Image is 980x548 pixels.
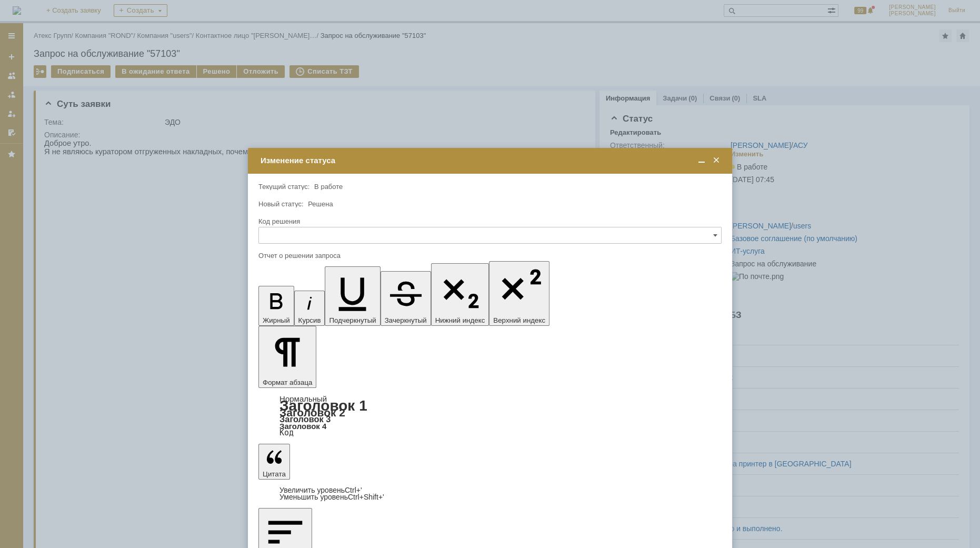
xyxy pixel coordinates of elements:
div: Код решения [258,218,719,225]
span: Закрыть [711,156,722,165]
span: В работе [314,183,343,191]
button: Нижний индекс [431,263,489,326]
div: Изменение статуса [261,156,722,165]
span: Ctrl+' [345,486,362,494]
span: Зачеркнутый [385,316,427,324]
label: Текущий статус: [258,183,309,191]
span: Нижний индекс [435,316,485,324]
button: Курсив [294,291,325,326]
div: Формат абзаца [258,395,722,436]
button: Подчеркнутый [325,266,380,326]
span: Решена [308,200,333,208]
button: Верхний индекс [489,261,549,326]
span: Подчеркнутый [329,316,376,324]
a: Код [279,428,294,437]
div: Цитата [258,487,722,501]
span: Цитата [263,470,286,478]
button: Цитата [258,444,290,480]
a: Заголовок 1 [279,397,367,414]
span: Свернуть (Ctrl + M) [696,156,707,165]
a: Нормальный [279,394,327,403]
button: Формат абзаца [258,326,316,388]
a: Заголовок 4 [279,422,326,431]
div: Отчет о решении запроса [258,252,719,259]
span: Ctrl+Shift+' [348,493,384,501]
a: Заголовок 3 [279,414,331,424]
a: Increase [279,486,362,494]
span: Верхний индекс [493,316,545,324]
span: Курсив [298,316,321,324]
button: Зачеркнутый [381,271,431,326]
a: Заголовок 2 [279,406,345,419]
a: Decrease [279,493,384,501]
label: Новый статус: [258,200,304,208]
span: Жирный [263,316,290,324]
button: Жирный [258,286,294,326]
span: Формат абзаца [263,378,312,386]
